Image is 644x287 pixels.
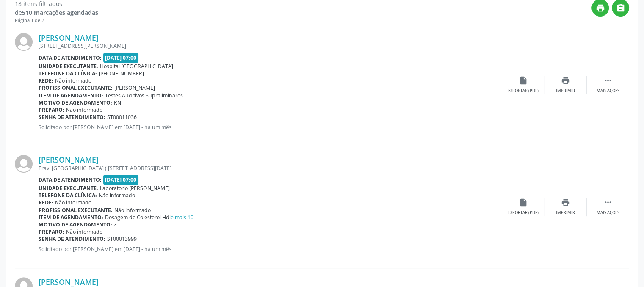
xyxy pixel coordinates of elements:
[39,199,53,206] b: Rede:
[15,155,33,173] img: img
[100,63,173,70] span: Hospital [GEOGRAPHIC_DATA]
[100,185,170,192] span: Laboratorio [PERSON_NAME]
[556,88,575,94] div: Imprimir
[39,207,113,214] b: Profissional executante:
[22,8,98,17] strong: 510 marcações agendadas
[39,228,64,235] b: Preparo:
[114,207,151,214] span: Não informado
[519,198,528,207] i: insert_drive_file
[597,210,619,216] div: Mais ações
[39,176,102,183] b: Data de atendimento:
[603,76,613,85] i: 
[39,70,97,77] b: Telefone da clínica:
[616,3,625,13] i: 
[105,92,183,99] span: Testes Auditivos Supraliminares
[519,76,528,85] i: insert_drive_file
[99,192,135,199] span: Não informado
[39,124,502,131] p: Solicitado por [PERSON_NAME] em [DATE] - há um mês
[39,92,103,99] b: Item de agendamento:
[561,76,570,85] i: print
[39,235,105,243] b: Senha de atendimento:
[39,106,64,113] b: Preparo:
[39,33,99,42] a: [PERSON_NAME]
[39,165,502,172] div: Trav. [GEOGRAPHIC_DATA] ( [STREET_ADDRESS][DATE]
[39,113,105,121] b: Senha de atendimento:
[39,185,98,192] b: Unidade executante:
[39,221,112,228] b: Motivo de agendamento:
[55,77,91,84] span: Não informado
[107,235,137,243] span: ST00013999
[39,192,97,199] b: Telefone da clínica:
[15,33,33,51] img: img
[39,99,112,106] b: Motivo de agendamento:
[66,106,102,113] span: Não informado
[105,214,193,221] span: Dosagem de Colesterol Hdl
[39,84,113,91] b: Profissional executante:
[39,77,53,84] b: Rede:
[171,214,193,221] a: e mais 10
[39,246,502,253] p: Solicitado por [PERSON_NAME] em [DATE] - há um mês
[39,54,102,61] b: Data de atendimento:
[39,277,99,287] a: [PERSON_NAME]
[15,8,98,17] div: de
[114,84,155,91] span: [PERSON_NAME]
[114,221,116,228] span: z
[39,63,98,70] b: Unidade executante:
[597,88,619,94] div: Mais ações
[66,228,102,235] span: Não informado
[39,214,103,221] b: Item de agendamento:
[508,210,539,216] div: Exportar (PDF)
[596,3,605,13] i: print
[508,88,539,94] div: Exportar (PDF)
[39,42,502,50] div: [STREET_ADDRESS][PERSON_NAME]
[114,99,121,106] span: RN
[15,17,98,24] div: Página 1 de 2
[103,53,139,63] span: [DATE] 07:00
[103,175,139,185] span: [DATE] 07:00
[55,199,91,206] span: Não informado
[561,198,570,207] i: print
[556,210,575,216] div: Imprimir
[603,198,613,207] i: 
[99,70,144,77] span: [PHONE_NUMBER]
[39,155,99,164] a: [PERSON_NAME]
[107,113,137,121] span: ST00011036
